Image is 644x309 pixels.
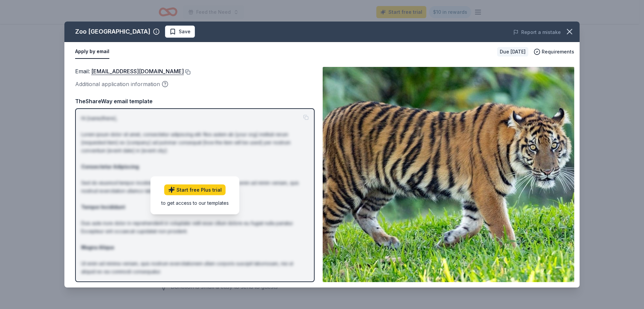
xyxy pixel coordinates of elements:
div: Due [DATE] [497,47,528,56]
img: Image for Zoo Miami [323,67,574,282]
div: Additional application information [75,80,315,88]
strong: Magna Aliqua [81,244,114,250]
strong: Consectetur Adipiscing [81,164,139,169]
button: Save [165,26,195,38]
strong: Tempor Incididunt [81,204,125,210]
span: Email : [75,68,184,75]
button: Apply by email [75,45,109,59]
span: Requirements [542,48,574,56]
a: Start free Plus trial [164,184,226,195]
span: Save [179,28,191,36]
button: Requirements [534,48,574,56]
div: TheShareWay email template [75,97,315,106]
div: to get access to our templates [161,199,229,206]
button: Report a mistake [513,28,561,36]
a: [EMAIL_ADDRESS][DOMAIN_NAME] [91,67,184,76]
div: Zoo [GEOGRAPHIC_DATA] [75,26,150,37]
